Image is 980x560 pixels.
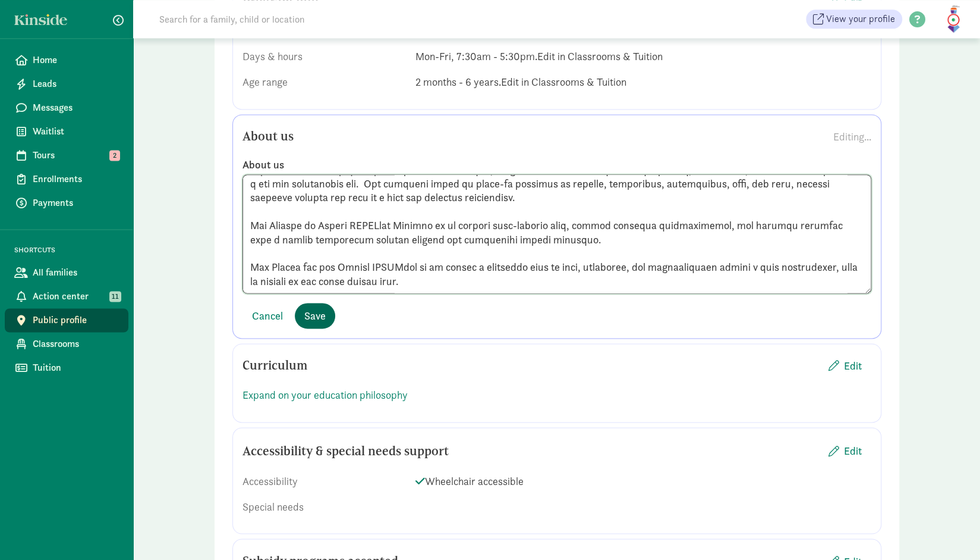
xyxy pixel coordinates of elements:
[819,353,871,378] button: Edit
[844,358,862,374] span: Edit
[33,289,119,304] span: Action center
[415,473,524,489] span: Wheelchair accessible
[33,148,119,162] span: Tours
[109,150,120,161] span: 2
[242,388,408,402] a: Expand on your education philosophy
[5,191,128,215] a: Payments
[33,77,119,91] span: Leads
[33,196,119,210] span: Payments
[5,308,128,332] a: Public profile
[242,473,406,489] div: Accessibility
[242,443,449,458] h5: Accessibility & special needs support
[242,129,294,143] h5: About us
[242,303,292,329] button: Cancel
[501,75,626,89] span: Edit in Classrooms & Tuition
[152,7,486,31] input: Search for a family, child or location
[295,303,335,329] button: Save
[5,332,128,356] a: Classrooms
[33,313,119,327] span: Public profile
[242,48,406,64] div: Days & hours
[5,261,128,284] a: All families
[33,124,119,139] span: Waitlist
[33,361,119,375] span: Tuition
[819,437,871,463] button: Edit
[5,48,128,72] a: Home
[5,120,128,143] a: Waitlist
[242,158,871,172] label: About us
[5,356,128,380] a: Tuition
[806,10,902,29] a: View your profile
[537,49,663,63] span: Edit in Classrooms & Tuition
[5,167,128,191] a: Enrollments
[33,337,119,351] span: Classrooms
[826,12,895,26] span: View your profile
[844,442,862,458] span: Edit
[415,75,501,89] span: 2 months - 6 years.
[5,96,128,120] a: Messages
[242,358,308,373] h5: Curriculum
[833,129,871,145] div: Editing...
[921,503,980,560] iframe: Chat Widget
[5,143,128,167] a: Tours 2
[304,308,326,324] span: Save
[5,284,128,308] a: Action center 11
[242,74,406,90] div: Age range
[33,172,119,186] span: Enrollments
[242,498,406,514] div: Special needs
[415,49,537,63] span: Mon-Fri, 7:30am - 5:30pm.
[33,265,119,280] span: All families
[33,53,119,67] span: Home
[33,101,119,115] span: Messages
[252,308,283,324] span: Cancel
[109,291,121,302] span: 11
[5,72,128,96] a: Leads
